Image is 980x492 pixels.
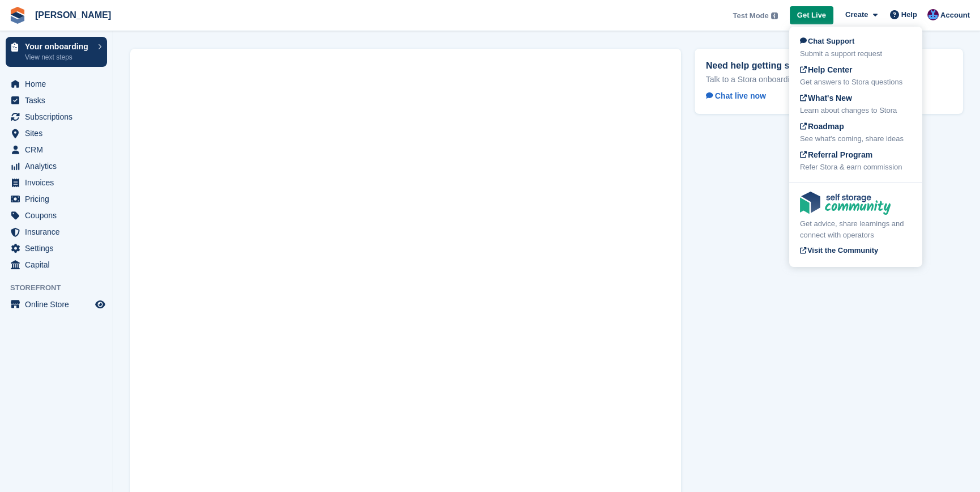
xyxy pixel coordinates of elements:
[800,162,911,173] div: Refer Stora & earn commission
[940,10,970,21] span: Account
[800,218,911,240] div: Get advice, share learnings and connect with operators
[6,76,107,92] a: menu
[800,149,911,173] a: Referral Program Refer Stora & earn commission
[6,92,107,108] a: menu
[800,65,853,74] span: Help Center
[6,191,107,207] a: menu
[25,224,93,240] span: Insurance
[25,125,93,141] span: Sites
[800,37,854,45] span: Chat Support
[800,121,911,145] a: Roadmap See what's coming, share ideas
[800,77,911,88] div: Get answers to Stora questions
[800,105,911,116] div: Learn about changes to Stora
[93,298,107,311] a: Preview store
[25,296,93,312] span: Online Store
[6,224,107,240] a: menu
[6,142,107,158] a: menu
[845,9,868,20] span: Create
[706,74,952,84] p: Talk to a Stora onboarding expert.
[6,240,107,256] a: menu
[6,296,107,312] a: menu
[800,48,911,60] div: Submit a support request
[800,64,911,88] a: Help Center Get answers to Stora questions
[25,257,93,273] span: Capital
[706,89,775,103] a: Chat live now
[25,240,93,256] span: Settings
[25,109,93,125] span: Subscriptions
[733,10,768,22] span: Test Mode
[25,43,92,50] p: Your onboarding
[771,12,778,19] img: icon-info-grey-7440780725fd019a000dd9b08b2336e03edf1995a4989e88bcd33f0948082b44.svg
[797,10,826,21] span: Get Live
[706,60,952,71] h2: Need help getting set up?
[6,37,107,67] a: Your onboarding View next steps
[25,92,93,108] span: Tasks
[25,191,93,207] span: Pricing
[6,175,107,190] a: menu
[25,52,92,62] p: View next steps
[25,76,93,92] span: Home
[800,150,872,159] span: Referral Program
[800,192,911,258] a: Get advice, share learnings and connect with operators Visit the Community
[25,142,93,158] span: CRM
[800,133,911,145] div: See what's coming, share ideas
[25,207,93,223] span: Coupons
[9,7,26,24] img: stora-icon-8386f47178a22dfd0bd8f6a31ec36ba5ce8667c1dd55bd0f319d3a0aa187defe.svg
[10,282,113,294] span: Storefront
[6,207,107,223] a: menu
[800,92,911,116] a: What's New Learn about changes to Stora
[6,158,107,174] a: menu
[6,109,107,125] a: menu
[25,158,93,174] span: Analytics
[927,9,939,20] img: Andrew Omeltschenko
[800,122,844,131] span: Roadmap
[800,192,891,215] img: community-logo-e120dcb29bea30313fccf008a00513ea5fe9ad107b9d62852cae38739ed8438e.svg
[6,125,107,141] a: menu
[790,6,833,25] a: Get Live
[800,94,852,103] span: What's New
[901,9,917,20] span: Help
[706,91,766,100] span: Chat live now
[6,257,107,273] a: menu
[31,6,115,24] a: [PERSON_NAME]
[800,246,878,255] span: Visit the Community
[25,175,93,190] span: Invoices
